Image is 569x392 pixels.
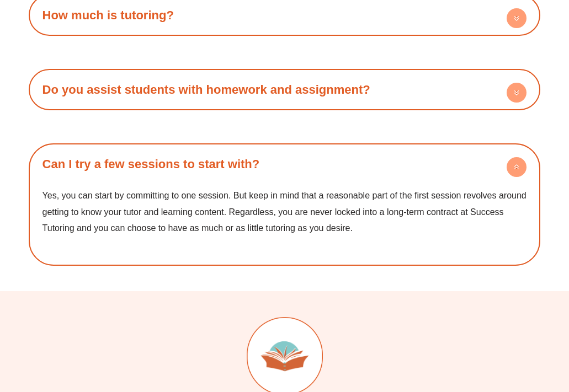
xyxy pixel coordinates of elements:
[34,179,535,260] div: Can I try a few sessions to start with?
[42,8,174,22] a: How much is tutoring?
[34,74,535,105] h4: Do you assist students with homework and assignment?
[42,187,527,237] p: Yes, you can start by committing to one session. But keep in mind that a reasonable part of the f...
[514,339,569,392] iframe: Chat Widget
[34,149,535,179] h4: Can I try a few sessions to start with?
[42,157,260,171] a: Can I try a few sessions to start with?
[42,83,370,96] a: Do you assist students with homework and assignment?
